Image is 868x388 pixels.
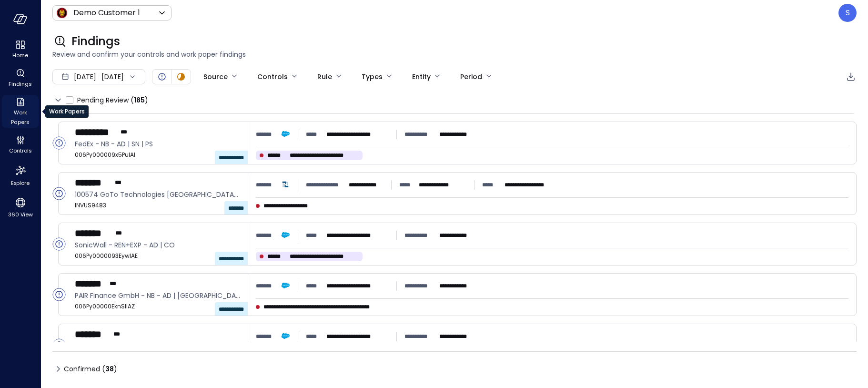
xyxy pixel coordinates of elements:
[11,178,30,188] span: Explore
[9,146,32,155] span: Controls
[75,240,240,250] span: SonicWall - REN+EXP - AD | CO
[52,288,66,301] div: Open
[175,71,187,82] div: In Progress
[71,34,120,49] span: Findings
[8,210,33,219] span: 360 View
[64,361,117,377] span: Confirmed
[838,4,857,22] div: Steve Sovik
[52,187,66,200] div: Open
[846,7,850,19] p: S
[105,364,114,374] span: 38
[75,139,240,149] span: FedEx - NB - AD | SN | PS
[74,71,96,82] span: [DATE]
[52,136,66,150] div: Open
[156,71,168,82] div: Open
[12,51,28,60] span: Home
[73,7,140,19] p: Demo Customer 1
[75,150,240,160] span: 006Py000009x5PuIAI
[52,49,857,60] span: Review and confirm your controls and work paper findings
[6,108,35,127] span: Work Papers
[75,251,240,261] span: 006Py0000093EywIAE
[362,69,383,85] div: Types
[75,341,240,351] span: Claritev - EXP - AD | SN
[845,71,857,83] div: Export to CSV
[2,162,39,189] div: Explore
[317,69,332,85] div: Rule
[460,69,482,85] div: Period
[52,237,66,251] div: Open
[2,133,39,156] div: Controls
[131,95,148,105] div: ( )
[2,38,39,61] div: Home
[203,69,228,85] div: Source
[52,338,66,352] div: Open
[102,364,117,374] div: ( )
[134,95,145,105] span: 185
[75,201,240,210] span: INVUS9483
[75,302,240,311] span: 006Py00000EknSIIAZ
[2,95,39,128] div: Work Papers
[75,290,240,301] span: PAIR Finance GmbH - NB - AD | DF | SN | CO
[412,69,431,85] div: Entity
[2,67,39,90] div: Findings
[45,105,89,118] div: Work Papers
[257,69,288,85] div: Controls
[9,79,32,89] span: Findings
[77,92,148,108] span: Pending Review
[75,189,240,200] span: 100574 GoTo Technologies USA, LLC
[2,194,39,220] div: 360 View
[56,7,68,19] img: Icon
